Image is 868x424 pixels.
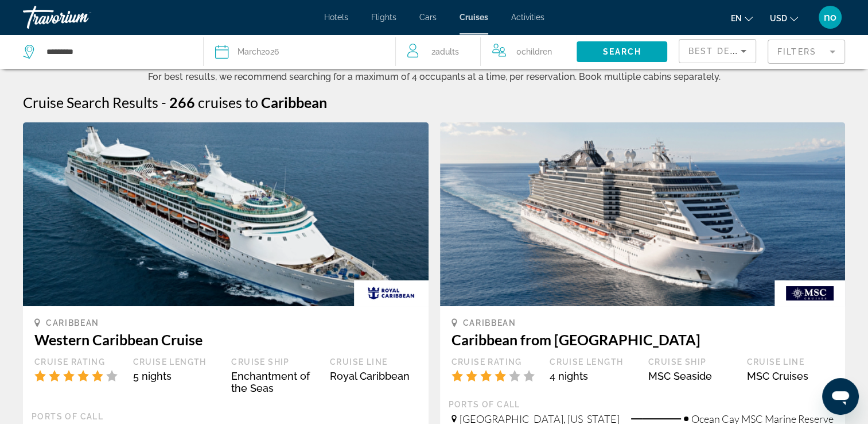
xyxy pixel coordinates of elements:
[731,10,753,26] button: Change language
[396,34,577,69] button: Travelers: 2 adults, 0 children
[577,41,667,62] button: Search
[431,44,459,60] span: 2
[133,370,220,382] div: 5 nights
[451,331,834,348] h3: Caribbean from [GEOGRAPHIC_DATA]
[34,357,122,367] div: Cruise Rating
[746,370,834,382] div: MSC Cruises
[746,357,834,367] div: Cruise Line
[161,94,166,111] span: -
[34,331,417,348] h3: Western Caribbean Cruise
[330,357,417,367] div: Cruise Line
[46,318,99,327] span: Caribbean
[451,357,539,367] div: Cruise Rating
[688,47,748,56] span: Best Deals
[449,399,837,410] div: Ports of call
[23,2,138,32] a: Travorium
[688,44,746,58] mat-select: Sort by
[371,13,396,22] a: Flights
[238,44,279,60] div: 2026
[231,357,318,367] div: Cruise Ship
[324,13,348,22] a: Hotels
[550,357,637,367] div: Cruise Length
[768,39,845,64] button: Filter
[354,280,429,306] img: rci_new_resized.gif
[511,13,544,22] a: Activities
[770,10,798,26] button: Change currency
[435,47,459,56] span: Adults
[23,122,429,306] img: 1595237642.png
[521,47,552,56] span: Children
[815,5,845,29] button: User Menu
[238,47,261,56] span: March
[231,370,318,394] div: Enchantment of the Seas
[169,94,195,111] span: 266
[648,370,735,382] div: MSC Seaside
[550,370,637,382] div: 4 nights
[133,357,220,367] div: Cruise Length
[602,47,641,56] span: Search
[460,13,488,22] a: Cruises
[516,44,552,60] span: 0
[731,14,742,23] span: en
[419,13,437,22] a: Cars
[440,122,846,306] img: 1595507284.jpg
[770,14,787,23] span: USD
[32,411,420,422] div: Ports of call
[463,318,516,327] span: Caribbean
[648,357,735,367] div: Cruise Ship
[215,34,384,69] button: March2026
[774,280,845,306] img: msccruise.gif
[330,370,417,382] div: Royal Caribbean
[261,94,327,111] span: Caribbean
[23,94,158,111] h1: Cruise Search Results
[824,11,836,23] span: no
[822,378,859,415] iframe: Button to launch messaging window
[198,94,258,111] span: cruises to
